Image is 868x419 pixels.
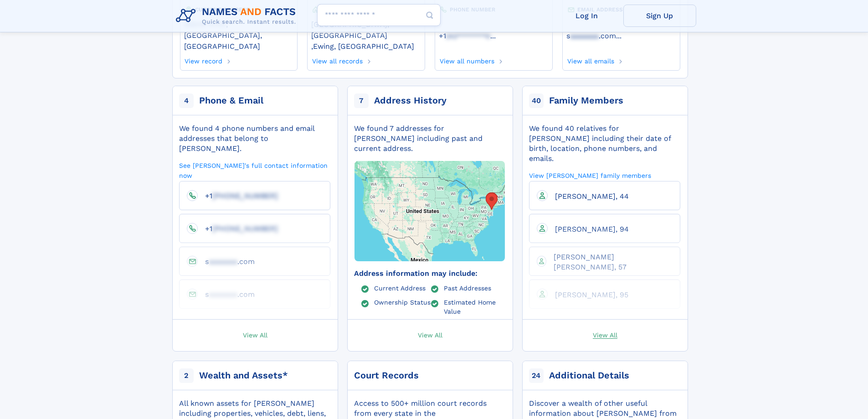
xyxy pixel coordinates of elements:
[555,290,628,299] span: [PERSON_NAME], 95
[293,97,566,325] img: Map with markers on addresses Sharon D Syphrett
[566,31,676,40] a: ...
[198,191,278,200] a: +1[PHONE_NUMBER]
[419,4,441,26] button: Search Button
[418,331,442,339] span: View All
[198,257,255,265] a: saaaaaaa.com
[529,124,680,164] div: We found 40 relatives for [PERSON_NAME] including their date of birth, location, phone numbers, a...
[374,94,447,107] div: Address History
[184,55,223,65] a: View record
[555,192,629,201] span: [PERSON_NAME], 44
[444,298,505,315] a: Estimated Home Value
[172,4,303,28] img: Logo Names and Facts
[179,124,330,154] div: We found 4 phone numbers and email addresses that belong to [PERSON_NAME].
[198,224,278,233] a: +1[PHONE_NUMBER]
[374,298,431,305] a: Ownership Status
[179,368,194,383] span: 2
[212,224,278,233] span: [PHONE_NUMBER]
[549,94,623,107] div: Family Members
[179,161,330,180] a: See [PERSON_NAME]'s full contact information now
[168,320,342,351] a: View All
[529,171,651,180] a: View [PERSON_NAME] family members
[554,253,627,271] span: [PERSON_NAME] [PERSON_NAME], 57
[179,93,194,108] span: 4
[529,93,544,108] span: 40
[199,94,263,107] div: Phone & Email
[548,290,628,299] a: [PERSON_NAME], 95
[439,55,494,65] a: View all numbers
[209,257,237,266] span: aaaaaaa
[548,224,629,233] a: [PERSON_NAME], 94
[354,269,505,279] div: Address information may include:
[374,284,426,291] a: Current Address
[444,284,491,291] a: Past Addresses
[354,93,369,108] span: 7
[623,5,696,27] a: Sign Up
[518,320,692,351] a: View All
[354,124,505,154] div: We found 7 addresses for [PERSON_NAME] including past and current address.
[199,369,288,382] div: Wealth and Assets*
[593,331,617,339] span: View All
[566,31,616,40] a: saaaaaaa.com
[212,191,278,200] span: [PHONE_NUMBER]
[354,369,419,382] div: Court Records
[529,368,544,383] span: 24
[570,31,599,40] span: aaaaaaa
[548,191,629,200] a: [PERSON_NAME], 44
[311,19,421,40] a: [GEOGRAPHIC_DATA], [GEOGRAPHIC_DATA]
[317,4,441,26] input: search input
[439,31,548,40] a: ...
[311,55,363,65] a: View all records
[555,225,629,233] span: [PERSON_NAME], 94
[343,320,517,351] a: View All
[550,5,623,27] a: Log In
[566,55,614,65] a: View all emails
[313,41,414,51] a: Ewing, [GEOGRAPHIC_DATA]
[184,19,293,51] a: 08618-4700, [GEOGRAPHIC_DATA], [GEOGRAPHIC_DATA]
[198,290,255,298] a: saaaaaaa.com
[549,369,629,382] div: Additional Details
[546,252,673,271] a: [PERSON_NAME] [PERSON_NAME], 57
[243,331,267,339] span: View All
[209,290,237,299] span: aaaaaaa
[311,14,421,55] div: ,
